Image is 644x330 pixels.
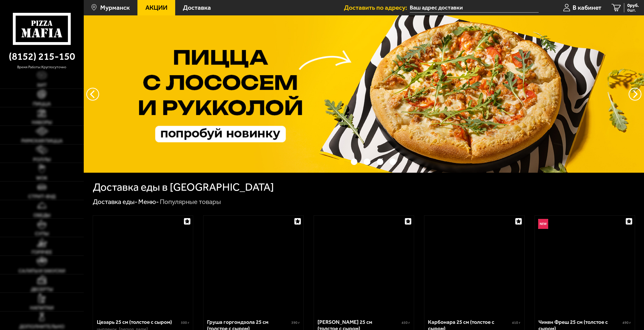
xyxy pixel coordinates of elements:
span: 0 руб. [627,3,639,8]
a: НовинкаЧикен Фреш 25 см (толстое с сыром) [535,216,635,314]
span: Акции [145,4,167,11]
button: точки переключения [364,159,370,165]
a: Груша горгондзола 25 см (толстое с сыром) [203,216,303,314]
div: Цезарь 25 см (толстое с сыром) [97,319,180,325]
span: Горячее [32,250,52,255]
span: Дополнительно [19,324,64,329]
span: Десерты [31,287,53,292]
span: 500 г [181,321,189,325]
span: Наборы [32,120,52,125]
span: Хит [37,83,47,88]
div: Популярные товары [160,198,221,206]
button: предыдущий [629,88,641,101]
span: Доставить по адресу: [344,4,410,11]
span: Доставка [183,4,211,11]
a: Доставка еды- [93,198,137,206]
span: 410 г [512,321,520,325]
button: точки переключения [338,159,344,165]
span: Роллы [33,157,51,162]
button: точки переключения [377,159,383,165]
span: 0 шт. [627,8,639,12]
span: Римская пицца [21,138,62,143]
button: точки переключения [390,159,396,165]
span: 390 г [291,321,300,325]
input: Ваш адрес доставки [410,3,538,13]
span: Напитки [30,305,54,310]
span: В кабинет [573,4,601,11]
a: Меню- [138,198,159,206]
span: Обеды [33,213,50,218]
span: WOK [36,176,48,180]
span: 450 г [402,321,410,325]
button: следующий [86,88,99,101]
span: 490 г [622,321,631,325]
a: Карбонара 25 см (толстое с сыром) [424,216,524,314]
h1: Доставка еды в [GEOGRAPHIC_DATA] [93,182,274,193]
a: Чикен Барбекю 25 см (толстое с сыром) [314,216,414,314]
span: Пицца [33,101,51,106]
span: Салаты и закуски [18,268,65,273]
img: Новинка [538,219,548,229]
span: Мурманск [100,4,130,11]
button: точки переключения [351,159,357,165]
span: Стрит-фуд [28,194,55,199]
a: Цезарь 25 см (толстое с сыром) [93,216,193,314]
span: Супы [35,231,49,236]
